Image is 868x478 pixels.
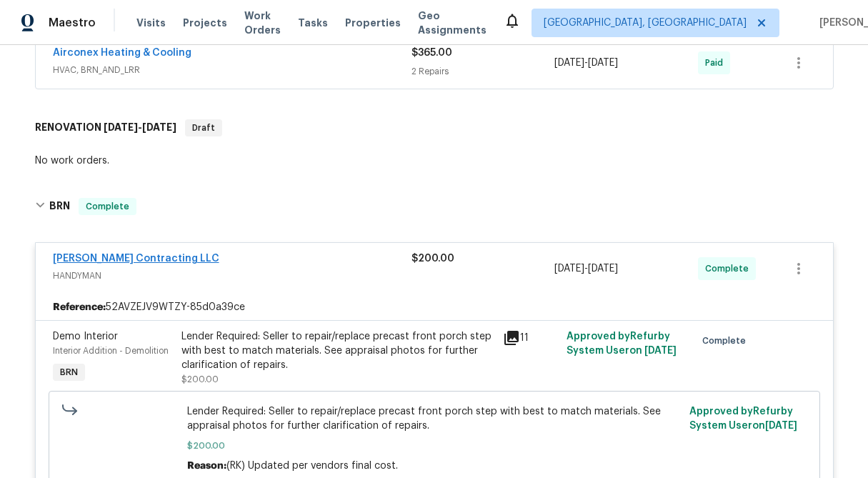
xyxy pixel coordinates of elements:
[554,56,618,70] span: -
[142,122,176,132] span: [DATE]
[567,332,677,356] span: Approved by Refurby System User on
[705,56,729,70] span: Paid
[183,16,227,30] span: Projects
[298,18,328,28] span: Tasks
[53,254,219,264] a: [PERSON_NAME] Contracting LLC
[411,48,452,58] span: $365.00
[53,300,106,314] b: Reference:
[187,461,226,471] span: Reason:
[54,365,84,379] span: BRN
[544,16,747,30] span: [GEOGRAPHIC_DATA], [GEOGRAPHIC_DATA]
[689,407,797,431] span: Approved by Refurby System User on
[187,439,681,453] span: $200.00
[244,9,281,37] span: Work Orders
[554,262,618,276] span: -
[554,58,584,68] span: [DATE]
[345,16,401,30] span: Properties
[53,332,118,342] span: Demo Interior
[187,404,681,433] span: Lender Required: Seller to repair/replace precast front porch step with best to match materials. ...
[31,105,838,151] div: RENOVATION [DATE]-[DATE]Draft
[588,58,618,68] span: [DATE]
[644,346,677,356] span: [DATE]
[226,461,398,471] span: (RK) Updated per vendors final cost.
[702,334,752,348] span: Complete
[35,154,834,168] div: No work orders.
[49,198,70,215] h6: BRN
[49,16,96,30] span: Maestro
[31,184,838,229] div: BRN Complete
[53,347,169,355] span: Interior Addition - Demolition
[588,264,618,274] span: [DATE]
[411,254,454,264] span: $200.00
[36,294,833,320] div: 52AVZEJV9WTZY-85d0a39ce
[35,119,176,136] h6: RENOVATION
[503,329,559,347] div: 11
[705,262,754,276] span: Complete
[186,121,221,135] span: Draft
[411,64,555,79] div: 2 Repairs
[554,264,584,274] span: [DATE]
[53,48,191,58] a: Airconex Heating & Cooling
[53,63,411,77] span: HVAC, BRN_AND_LRR
[104,122,176,132] span: -
[53,269,411,283] span: HANDYMAN
[104,122,138,132] span: [DATE]
[765,421,797,431] span: [DATE]
[181,329,494,372] div: Lender Required: Seller to repair/replace precast front porch step with best to match materials. ...
[136,16,166,30] span: Visits
[418,9,487,37] span: Geo Assignments
[181,375,219,384] span: $200.00
[80,199,135,214] span: Complete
